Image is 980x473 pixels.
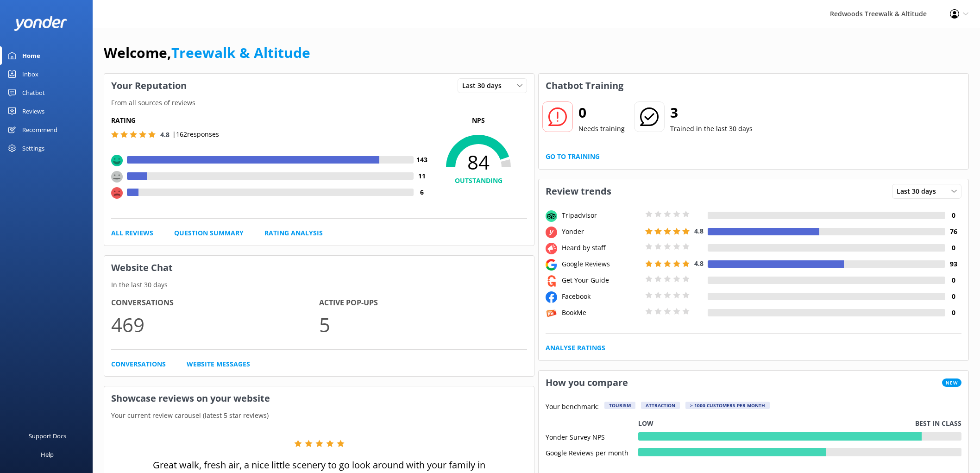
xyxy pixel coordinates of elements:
div: Recommend [22,120,57,139]
div: Home [22,46,40,65]
a: Go to Training [546,151,600,162]
a: Analyse Ratings [546,343,605,353]
p: Needs training [578,124,625,134]
h4: 143 [414,155,430,165]
div: Chatbot [22,83,45,102]
span: 84 [430,151,527,174]
span: Last 30 days [462,81,507,91]
p: Your current review carousel (latest 5 star reviews) [104,410,534,421]
div: Support Docs [29,427,66,445]
h1: Welcome, [104,42,310,64]
h3: Review trends [539,179,618,203]
p: Best in class [915,418,961,429]
p: 469 [111,309,319,340]
h2: 3 [670,101,753,124]
div: Heard by staff [559,243,643,253]
p: | 162 responses [172,129,219,139]
h3: Website Chat [104,256,534,280]
h3: How you compare [539,371,635,395]
img: yonder-white-logo.png [14,16,67,31]
p: Trained in the last 30 days [670,124,753,134]
div: Tripadvisor [559,210,643,221]
div: Facebook [559,291,643,302]
a: Website Messages [187,359,250,369]
p: From all sources of reviews [104,98,534,108]
h4: 11 [414,171,430,181]
h4: Conversations [111,297,319,309]
a: Question Summary [174,228,244,238]
h4: 0 [945,243,961,253]
div: Yonder [559,227,643,237]
h4: 76 [945,227,961,237]
p: Low [638,418,653,429]
a: Rating Analysis [264,228,323,238]
h4: Active Pop-ups [319,297,527,309]
p: 5 [319,309,527,340]
div: Settings [22,139,44,158]
div: Help [41,445,54,464]
div: Google Reviews per month [546,448,638,456]
span: New [942,378,961,387]
h4: OUTSTANDING [430,176,527,186]
h4: 0 [945,275,961,285]
p: In the last 30 days [104,280,534,290]
h2: 0 [578,101,625,124]
div: Get Your Guide [559,275,643,285]
h4: 0 [945,291,961,302]
h3: Your Reputation [104,74,194,98]
div: Attraction [641,402,680,409]
div: Yonder Survey NPS [546,432,638,441]
h4: 0 [945,308,961,318]
span: Last 30 days [897,186,942,196]
span: 4.8 [694,227,704,235]
div: BookMe [559,308,643,318]
div: > 1000 customers per month [685,402,770,409]
a: Treewalk & Altitude [171,43,310,62]
div: Tourism [604,402,635,409]
span: 4.8 [160,130,170,139]
div: Google Reviews [559,259,643,269]
a: Conversations [111,359,166,369]
a: All Reviews [111,228,153,238]
div: Inbox [22,65,38,83]
h3: Showcase reviews on your website [104,386,534,410]
h5: Rating [111,115,430,126]
h3: Chatbot Training [539,74,630,98]
h4: 93 [945,259,961,269]
span: 4.8 [694,259,704,268]
p: NPS [430,115,527,126]
h4: 6 [414,187,430,197]
p: Your benchmark: [546,402,599,413]
h4: 0 [945,210,961,221]
div: Reviews [22,102,44,120]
